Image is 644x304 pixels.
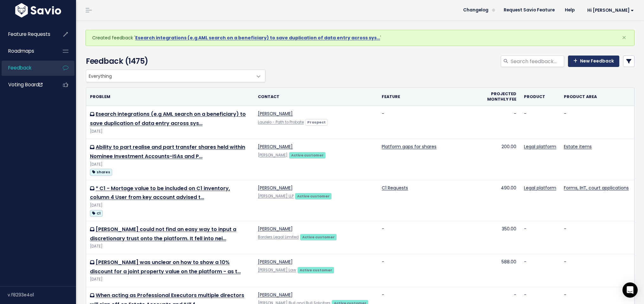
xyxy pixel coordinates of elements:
[86,56,263,67] h4: Feedback (1475)
[2,44,53,58] a: Roadmaps
[510,56,564,67] input: Search feedback...
[520,106,560,139] td: -
[560,5,580,15] a: Help
[90,202,250,209] div: [DATE]
[378,221,475,254] td: -
[475,221,520,254] td: 350.00
[254,88,378,106] th: Contact
[258,143,293,150] a: [PERSON_NAME]
[135,35,380,41] a: Esearch integrations (e.g AML search on a beneficiary) to save duplication of data entry across sys…
[291,153,324,158] strong: Active customer
[587,8,634,13] span: Hi [PERSON_NAME]
[560,254,634,287] td: -
[258,185,293,191] a: [PERSON_NAME]
[8,48,34,54] span: Roadmaps
[564,185,629,191] a: Forms, IHT, court applications
[90,259,241,275] a: [PERSON_NAME] was unclear on how to show a 10% discount for a joint property value on the platfor...
[90,243,250,250] div: [DATE]
[300,234,337,240] a: Active customer
[378,88,475,106] th: Feature
[622,32,626,43] span: ×
[90,128,250,135] div: [DATE]
[378,106,475,139] td: -
[90,110,246,127] a: Esearch integrations (e.g AML search on a beneficiary) to save duplication of data entry across sys…
[520,88,560,106] th: Product
[524,143,556,150] a: Legal platform
[382,143,437,150] a: Platform gaps for shares
[560,221,634,254] td: -
[307,120,326,125] strong: Prospect
[8,287,76,303] div: v.f8293e4a1
[258,259,293,265] a: [PERSON_NAME]
[2,77,53,92] a: Voting Board
[90,168,112,176] a: shares
[90,161,250,168] div: [DATE]
[289,152,326,158] a: Active customer
[305,119,328,125] a: Prospect
[86,69,265,82] span: Everything
[90,210,103,217] span: C1
[475,88,520,106] th: Projected monthly fee
[90,143,245,160] a: Ability to part realise and part transfer shares held within Nominee Investment Accounts-ISAs and P…
[615,30,633,45] button: Close
[8,64,31,71] span: Feedback
[258,292,293,298] a: [PERSON_NAME]
[475,139,520,180] td: 200.00
[90,169,112,175] span: shares
[520,221,560,254] td: -
[382,185,408,191] a: C1 Requests
[568,56,619,67] a: New Feedback
[463,8,488,12] span: Changelog
[2,61,53,75] a: Feedback
[258,120,304,125] a: Laurelo - Path to Probate
[8,31,50,37] span: Feature Requests
[475,180,520,221] td: 490.00
[90,226,236,242] a: [PERSON_NAME] could not find an easy way to input a discretionary trust onto the platform. It fel...
[560,88,634,106] th: Product Area
[258,110,293,117] a: [PERSON_NAME]
[475,106,520,139] td: -
[560,106,634,139] td: -
[300,268,332,273] strong: Active customer
[90,276,250,283] div: [DATE]
[258,226,293,232] a: [PERSON_NAME]
[622,282,638,298] div: Open Intercom Messenger
[2,27,53,42] a: Feature Requests
[302,235,335,240] strong: Active customer
[295,193,332,199] a: Active customer
[8,81,42,88] span: Voting Board
[86,88,254,106] th: Problem
[258,235,299,240] a: Borders Legal Limited
[258,268,296,273] a: [PERSON_NAME] Law
[378,254,475,287] td: -
[297,267,334,273] a: Active customer
[258,153,288,158] a: [PERSON_NAME]
[475,254,520,287] td: 588.00
[86,30,634,46] div: Created feedback ' '
[90,185,230,201] a: * C1 - Mortage value to be included on C1 inventory, column 4 User from key account advised t…
[580,5,639,15] a: Hi [PERSON_NAME]
[520,254,560,287] td: -
[14,3,63,17] img: logo-white.9d6f32f41409.svg
[258,194,294,199] a: [PERSON_NAME] LLP
[499,5,560,15] a: Request Savio Feature
[90,209,103,217] a: C1
[86,70,252,82] span: Everything
[297,194,330,199] strong: Active customer
[564,143,592,150] a: Estate items
[524,185,556,191] a: Legal platform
